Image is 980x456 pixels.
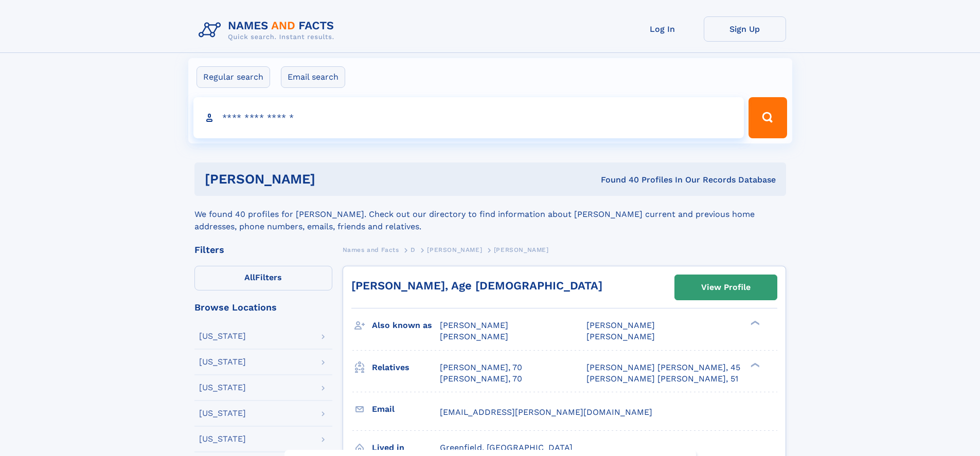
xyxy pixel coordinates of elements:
span: All [244,272,255,282]
input: search input [193,97,744,138]
h1: [PERSON_NAME] [205,173,458,186]
div: [US_STATE] [199,358,246,366]
div: [US_STATE] [199,384,246,392]
span: [PERSON_NAME] [586,320,655,330]
a: [PERSON_NAME], Age [DEMOGRAPHIC_DATA] [351,279,602,292]
span: [PERSON_NAME] [440,320,508,330]
div: [US_STATE] [199,409,246,417]
a: Log In [621,16,704,42]
span: [EMAIL_ADDRESS][PERSON_NAME][DOMAIN_NAME] [440,407,652,417]
span: [PERSON_NAME] [440,332,508,341]
div: [US_STATE] [199,332,246,340]
a: D [411,243,416,256]
a: [PERSON_NAME], 70 [440,362,522,373]
h3: Also known as [372,317,440,334]
div: Browse Locations [194,303,332,312]
div: View Profile [701,276,751,299]
a: [PERSON_NAME] [PERSON_NAME], 51 [586,373,738,385]
div: [US_STATE] [199,435,246,443]
div: ❯ [748,361,760,368]
img: Logo Names and Facts [194,16,343,44]
h3: Email [372,400,440,418]
div: We found 40 profiles for [PERSON_NAME]. Check out our directory to find information about [PERSON... [194,196,786,233]
span: [PERSON_NAME] [586,332,655,341]
span: Greenfield, [GEOGRAPHIC_DATA] [440,443,573,452]
a: [PERSON_NAME] [PERSON_NAME], 45 [586,362,740,373]
span: [PERSON_NAME] [427,246,482,253]
span: [PERSON_NAME] [494,246,549,253]
h3: Relatives [372,359,440,376]
a: Names and Facts [343,243,399,256]
button: Search Button [749,97,787,138]
div: ❯ [748,320,760,326]
a: [PERSON_NAME] [427,243,482,256]
div: Found 40 Profiles In Our Records Database [458,174,776,186]
label: Filters [194,266,332,290]
span: D [411,246,416,253]
a: [PERSON_NAME], 70 [440,373,522,385]
a: Sign Up [704,16,786,42]
label: Regular search [197,66,270,88]
label: Email search [281,66,345,88]
a: View Profile [675,275,777,300]
div: Filters [194,245,332,254]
